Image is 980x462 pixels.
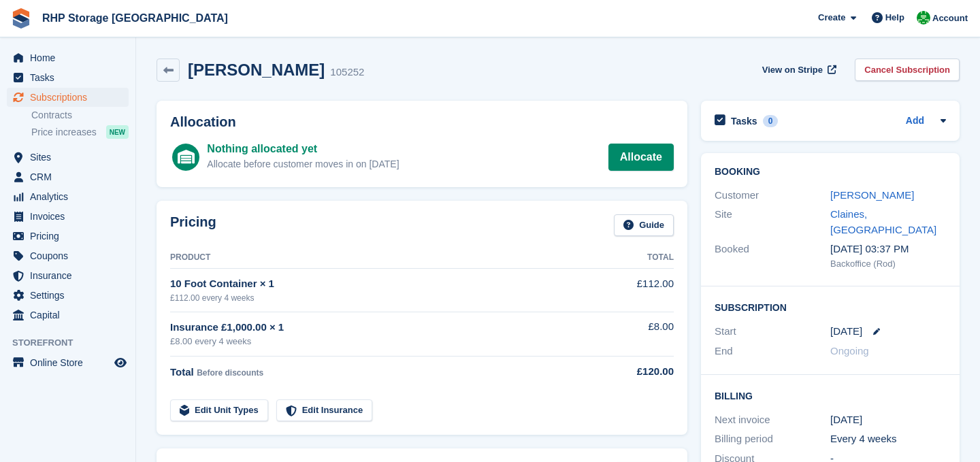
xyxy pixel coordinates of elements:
a: menu [7,148,129,167]
span: Analytics [30,187,112,206]
a: menu [7,48,129,67]
div: 10 Foot Container × 1 [170,276,596,292]
a: Edit Unit Types [170,399,268,422]
div: Backoffice (Rod) [830,257,946,271]
span: Online Store [30,353,112,372]
a: Price increases NEW [31,125,129,139]
a: Guide [614,214,674,237]
span: CRM [30,167,112,186]
a: menu [7,207,129,226]
a: Allocate [608,144,674,171]
span: Account [932,12,968,25]
a: menu [7,286,129,305]
a: menu [7,68,129,87]
div: End [715,344,830,359]
a: menu [7,227,129,246]
div: £8.00 every 4 weeks [170,335,596,348]
a: menu [7,167,129,186]
a: menu [7,266,129,285]
div: Start [715,324,830,340]
a: Add [906,114,924,129]
span: Settings [30,286,112,305]
div: Next invoice [715,412,830,428]
a: Edit Insurance [276,399,373,422]
div: 105252 [330,65,364,80]
a: menu [7,246,129,265]
h2: Allocation [170,114,674,130]
a: Cancel Subscription [855,59,960,81]
div: £120.00 [596,364,674,380]
div: Booked [715,242,830,270]
img: stora-icon-8386f47178a22dfd0bd8f6a31ec36ba5ce8667c1dd55bd0f319d3a0aa187defe.svg [11,8,31,29]
div: Insurance £1,000.00 × 1 [170,320,596,335]
a: menu [7,88,129,107]
img: Rod [917,11,930,24]
th: Total [596,247,674,269]
span: Total [170,366,194,378]
div: 0 [763,115,779,127]
div: Allocate before customer moves in on [DATE] [207,157,399,171]
h2: Subscription [715,300,946,314]
h2: Billing [715,389,946,402]
a: menu [7,306,129,325]
span: Storefront [12,336,135,350]
a: menu [7,187,129,206]
td: £8.00 [596,312,674,356]
div: £112.00 every 4 weeks [170,292,596,304]
div: Billing period [715,431,830,447]
span: Coupons [30,246,112,265]
div: NEW [106,125,129,139]
time: 2025-10-01 00:00:00 UTC [830,324,862,340]
span: Price increases [31,126,97,139]
div: Customer [715,188,830,203]
a: Claines, [GEOGRAPHIC_DATA] [830,208,936,235]
span: Sites [30,148,112,167]
h2: [PERSON_NAME] [188,61,325,79]
div: [DATE] [830,412,946,428]
h2: Pricing [170,214,216,237]
span: Home [30,48,112,67]
span: View on Stripe [762,63,823,77]
span: Help [885,11,904,24]
div: Every 4 weeks [830,431,946,447]
a: menu [7,353,129,372]
a: RHP Storage [GEOGRAPHIC_DATA] [37,7,233,29]
div: Site [715,207,830,237]
a: Preview store [112,354,129,371]
a: View on Stripe [757,59,839,81]
span: Tasks [30,68,112,87]
span: Ongoing [830,345,869,357]
span: Insurance [30,266,112,285]
span: Pricing [30,227,112,246]
td: £112.00 [596,269,674,312]
span: Capital [30,306,112,325]
a: [PERSON_NAME] [830,189,914,201]
a: Contracts [31,109,129,122]
div: Nothing allocated yet [207,141,399,157]
div: [DATE] 03:37 PM [830,242,946,257]
h2: Tasks [731,115,757,127]
span: Before discounts [197,368,263,378]
span: Invoices [30,207,112,226]
th: Product [170,247,596,269]
span: Create [818,11,845,24]
span: Subscriptions [30,88,112,107]
h2: Booking [715,167,946,178]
